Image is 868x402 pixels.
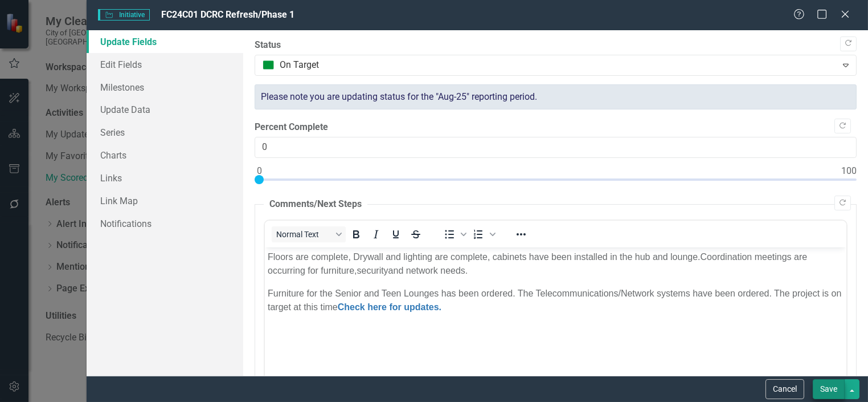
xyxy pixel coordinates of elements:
[469,226,497,242] div: Numbered list
[87,189,243,212] a: Link Map
[87,53,243,76] a: Edit Fields
[406,226,425,242] button: Strikethrough
[87,144,243,167] a: Charts
[255,121,857,134] label: Percent Complete
[255,84,857,110] div: Please note you are updating status for the "Aug-25" reporting period.
[272,226,346,242] button: Block Normal Text
[87,167,243,189] a: Links
[264,198,367,211] legend: Comments/Next Steps
[765,379,804,399] button: Cancel
[161,9,294,20] span: FC24C01 DCRC Refresh/Phase 1
[440,226,468,242] div: Bullet list
[87,98,243,121] a: Update Data
[87,121,243,144] a: Series
[366,226,386,242] button: Italic
[511,226,531,242] button: Reveal or hide additional toolbar items
[276,230,332,239] span: Normal Text
[386,226,406,242] button: Underline
[87,212,243,235] a: Notifications
[87,76,243,99] a: Milestones
[98,9,149,21] span: Initiative
[813,379,845,399] button: Save
[255,39,857,52] label: Status
[87,30,243,53] a: Update Fields
[346,226,366,242] button: Bold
